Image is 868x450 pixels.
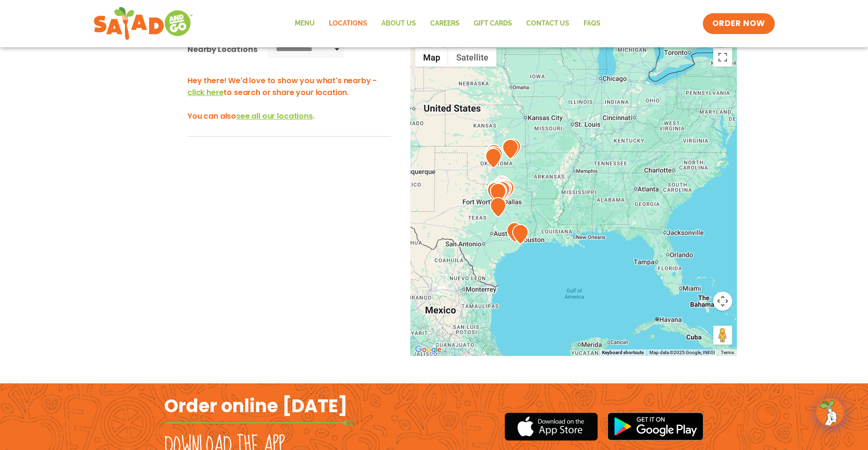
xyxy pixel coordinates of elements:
[288,13,322,35] a: Menu
[713,292,732,311] button: Map camera controls
[602,349,644,356] button: Keyboard shortcuts
[93,5,193,43] img: new-SAG-logo-768×292
[467,13,519,35] a: GIFT CARDS
[703,13,775,34] a: ORDER NOW
[413,344,444,356] img: Google
[415,48,448,67] button: Show street map
[649,350,715,355] span: Map data ©2025 Google, INEGI
[817,399,843,425] img: wpChatIcon
[713,48,732,67] button: Toggle fullscreen view
[712,18,765,29] span: ORDER NOW
[721,350,734,355] a: Terms (opens in new tab)
[164,420,354,425] img: fork
[187,87,223,98] span: click here
[187,43,257,55] div: Nearby Locations
[288,13,608,35] nav: Menu
[413,344,444,356] a: Open this area in Google Maps (opens a new window)
[713,326,732,345] button: Drag Pegman onto the map to open Street View
[187,75,391,122] h3: Hey there! We'd love to show you what's nearby - to search or share your location. You can also .
[423,13,467,35] a: Careers
[448,48,496,67] button: Show satellite imagery
[322,13,374,35] a: Locations
[236,111,313,121] span: see all our locations
[505,411,598,442] img: appstore
[519,13,576,35] a: Contact Us
[164,394,347,417] h2: Order online [DATE]
[576,13,608,35] a: FAQs
[374,13,423,35] a: About Us
[607,412,704,441] img: google_play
